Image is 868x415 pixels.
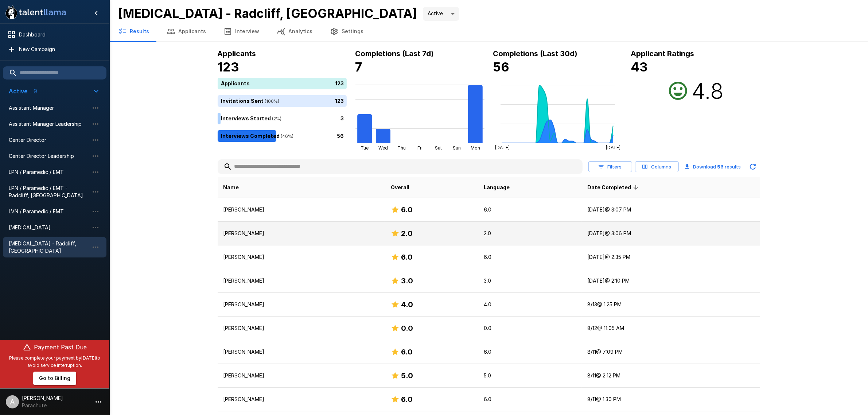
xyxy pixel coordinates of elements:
[435,145,442,151] tspan: Sat
[493,49,578,58] b: Completions (Last 30d)
[109,21,158,42] button: Results
[484,253,576,261] p: 6.0
[484,206,576,213] p: 6.0
[635,161,679,172] button: Columns
[631,49,694,58] b: Applicant Ratings
[223,206,379,213] p: [PERSON_NAME]
[484,230,576,237] p: 2.0
[215,21,268,42] button: Interview
[484,183,510,192] span: Language
[493,59,510,74] b: 56
[587,183,641,192] span: Date Completed
[223,253,379,261] p: [PERSON_NAME]
[397,145,405,151] tspan: Thu
[423,7,459,21] div: Active
[588,161,632,172] button: Filters
[484,301,576,308] p: 4.0
[391,183,409,192] span: Overall
[581,388,760,411] td: 8/11 @ 1:30 PM
[417,145,423,151] tspan: Fri
[118,6,417,21] b: [MEDICAL_DATA] - Radcliff, [GEOGRAPHIC_DATA]
[484,277,576,284] p: 3.0
[223,348,379,356] p: [PERSON_NAME]
[218,59,240,74] b: 123
[401,346,413,358] h6: 6.0
[581,293,760,317] td: 8/13 @ 1:25 PM
[581,245,760,269] td: [DATE] @ 2:35 PM
[335,79,344,87] p: 123
[484,325,576,332] p: 0.0
[453,145,461,151] tspan: Sun
[223,230,379,237] p: [PERSON_NAME]
[682,159,744,174] button: Download 56 results
[581,269,760,293] td: [DATE] @ 2:10 PM
[581,317,760,340] td: 8/12 @ 11:05 AM
[401,228,413,239] h6: 2.0
[401,370,413,381] h6: 5.0
[470,145,480,151] tspan: Mon
[335,97,344,105] p: 123
[692,78,724,104] h2: 4.8
[401,393,413,405] h6: 6.0
[355,49,434,58] b: Completions (Last 7d)
[268,21,321,42] button: Analytics
[484,348,576,356] p: 6.0
[717,164,724,170] b: 56
[581,364,760,388] td: 8/11 @ 2:12 PM
[223,277,379,284] p: [PERSON_NAME]
[484,372,576,379] p: 5.0
[495,145,510,150] tspan: [DATE]
[401,299,413,310] h6: 4.0
[223,301,379,308] p: [PERSON_NAME]
[223,325,379,332] p: [PERSON_NAME]
[321,21,372,42] button: Settings
[401,275,413,287] h6: 3.0
[484,396,576,403] p: 6.0
[337,132,344,140] p: 56
[606,145,620,150] tspan: [DATE]
[218,49,256,58] b: Applicants
[223,396,379,403] p: [PERSON_NAME]
[631,59,648,74] b: 43
[341,115,344,122] p: 3
[223,183,239,192] span: Name
[158,21,215,42] button: Applicants
[581,198,760,222] td: [DATE] @ 3:07 PM
[401,251,413,263] h6: 6.0
[401,204,413,216] h6: 6.0
[378,145,388,151] tspan: Wed
[401,322,413,334] h6: 0.0
[581,222,760,245] td: [DATE] @ 3:06 PM
[361,145,369,151] tspan: Tue
[746,159,760,174] button: Updated Today - 4:44 PM
[355,59,362,74] b: 7
[223,372,379,379] p: [PERSON_NAME]
[581,340,760,364] td: 8/11 @ 7:09 PM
